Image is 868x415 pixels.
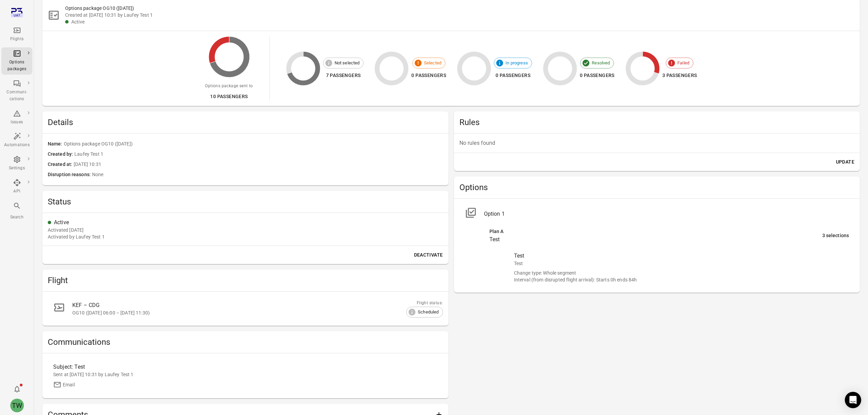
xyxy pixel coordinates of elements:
span: Created by [48,151,74,158]
div: Issues [4,119,30,126]
h2: Rules [459,117,855,128]
div: Sent at [DATE] 10:31 by Laufey Test 1 [53,371,438,378]
span: Selected [420,60,445,66]
button: Notifications [10,382,24,396]
span: Options package OG10 ([DATE]) [64,140,443,148]
div: Subject: Test [53,363,341,371]
div: 3 selections [822,232,849,240]
a: Flights [1,24,32,45]
span: Scheduled [414,309,442,316]
h2: Options [459,182,855,193]
div: Active [54,218,443,227]
a: Issues [1,107,32,128]
a: Automations [1,130,32,151]
div: 10 passengers [205,92,253,101]
div: 7 passengers [323,71,364,80]
a: Settings [1,153,32,174]
span: Disruption reasons [48,171,92,179]
div: Active [71,18,854,25]
div: Flights [4,36,30,43]
div: Test [514,252,849,260]
div: Option 1 [484,210,849,218]
div: 0 passengers [411,71,446,80]
div: 3 passengers [662,71,697,80]
div: 0 passengers [494,71,532,80]
button: Update [833,156,857,168]
span: In progress [502,60,532,66]
div: Change type: Whole segment [514,270,849,276]
div: Test [489,235,822,244]
span: Resolved [588,60,614,66]
span: Created at [48,161,74,168]
div: Email [63,381,75,388]
div: API [4,188,30,195]
div: 20 Jun 2025 10:31 [48,227,84,233]
div: Activated by Laufey Test 1 [48,233,105,240]
h2: Flight [48,275,443,286]
div: OG10 ([DATE] 06:00 – [DATE] 11:30) [72,309,427,316]
h2: Options package OG10 ([DATE]) [65,5,854,12]
div: Test [514,260,849,267]
div: Options packages [4,59,30,73]
div: Plan A [489,228,822,235]
div: 0 passengers [580,71,615,80]
h2: Status [48,196,443,207]
div: Search [4,214,30,221]
a: Communi-cations [1,77,32,105]
span: [DATE] 10:31 [74,161,443,168]
div: Automations [4,142,30,149]
button: Tony Wang [8,396,27,415]
div: Open Intercom Messenger [845,392,861,408]
span: Laufey Test 1 [74,151,443,158]
a: KEF – CDGOG10 ([DATE] 06:00 – [DATE] 11:30) [48,297,443,320]
p: No rules found [459,139,855,147]
a: API [1,176,32,197]
div: Created at [DATE] 10:31 by Laufey Test 1 [65,12,854,18]
span: Failed [674,60,693,66]
h2: Details [48,117,443,128]
div: Interval (from disrupted flight arrival): Starts 0h ends 84h [514,276,849,283]
div: Flight status: [406,300,443,307]
span: Not selected [331,60,364,66]
button: Deactivate [411,249,446,261]
div: Communi-cations [4,89,30,103]
span: Name [48,140,64,148]
div: KEF – CDG [72,301,427,309]
div: Options package sent to [205,83,253,90]
div: TW [10,399,24,412]
button: Search [1,200,32,222]
h2: Communications [48,337,443,348]
div: Settings [4,165,30,172]
a: Options packages [1,47,32,75]
span: None [92,171,443,179]
a: Subject: TestSent at [DATE] 10:31 by Laufey Test 1Email [48,359,443,393]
